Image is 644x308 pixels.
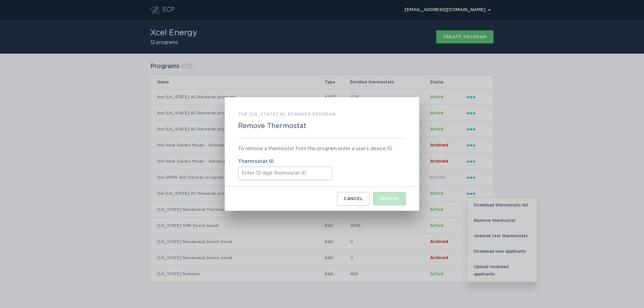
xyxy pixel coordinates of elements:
[344,197,363,201] div: Cancel
[238,145,406,152] div: To remove a thermostat from this program enter a user’s device ID.
[380,197,399,201] div: Remove
[373,192,406,205] button: Remove
[238,122,306,130] h2: Remove Thermostat
[225,97,419,211] div: Remove Thermostat
[238,111,336,118] h3: the [US_STATE] AC Rewards program
[238,167,332,180] input: Thermostat ID
[238,159,406,164] label: Thermostat ID
[337,192,370,205] button: Cancel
